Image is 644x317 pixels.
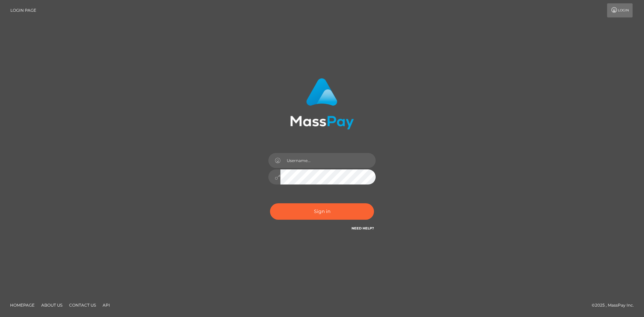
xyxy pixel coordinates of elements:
div: © 2025 , MassPay Inc. [592,302,639,309]
a: API [100,300,113,310]
a: Need Help? [352,226,374,230]
a: About Us [39,300,65,310]
a: Homepage [7,300,37,310]
a: Contact Us [66,300,99,310]
a: Login Page [10,3,36,17]
img: MassPay Login [290,78,354,129]
button: Sign in [270,203,374,220]
a: Login [607,3,633,17]
input: Username... [280,153,376,168]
